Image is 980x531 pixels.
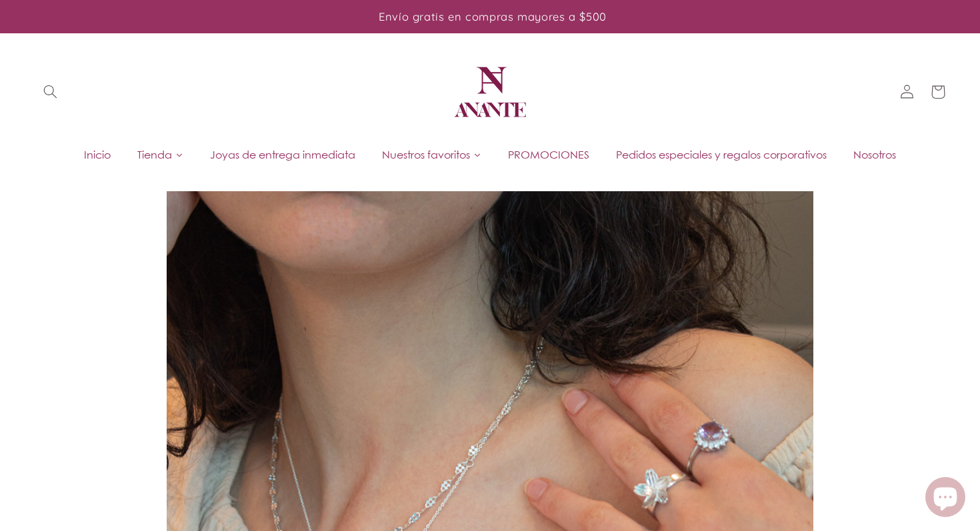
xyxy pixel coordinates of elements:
[921,477,969,520] inbox-online-store-chat: Chat de la tienda online Shopify
[137,147,172,162] span: Tienda
[495,145,603,165] a: PROMOCIONES
[445,47,535,137] a: Anante Joyería | Diseño mexicano
[210,147,355,162] span: Joyas de entrega inmediata
[379,9,607,23] span: Envío gratis en compras mayores a $500
[508,147,589,162] span: PROMOCIONES
[603,145,840,165] a: Pedidos especiales y regalos corporativos
[450,52,530,132] img: Anante Joyería | Diseño mexicano
[616,147,827,162] span: Pedidos especiales y regalos corporativos
[853,147,896,162] span: Nosotros
[84,147,111,162] span: Inicio
[124,145,197,165] a: Tienda
[382,147,470,162] span: Nuestros favoritos
[369,145,495,165] a: Nuestros favoritos
[197,145,369,165] a: Joyas de entrega inmediata
[840,145,909,165] a: Nosotros
[71,145,124,165] a: Inicio
[35,77,66,107] summary: Búsqueda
